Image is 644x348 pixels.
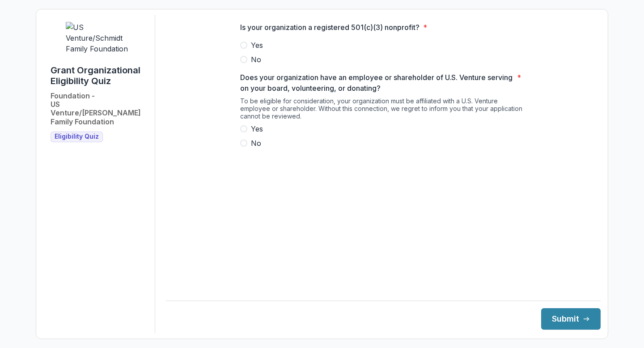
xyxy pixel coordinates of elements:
[240,22,419,33] p: Is your organization a registered 501(c)(3) nonprofit?
[251,40,263,51] span: Yes
[51,92,148,126] h2: Foundation - US Venture/[PERSON_NAME] Family Foundation
[55,133,99,140] span: Eligibility Quiz
[541,308,601,330] button: Submit
[251,123,263,134] span: Yes
[240,72,513,93] p: Does your organization have an employee or shareholder of U.S. Venture serving on your board, vol...
[66,22,133,54] img: US Venture/Schmidt Family Foundation
[251,138,261,149] span: No
[251,54,261,65] span: No
[51,65,148,86] h1: Grant Organizational Eligibility Quiz
[240,97,526,123] div: To be eligible for consideration, your organization must be affiliated with a U.S. Venture employ...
